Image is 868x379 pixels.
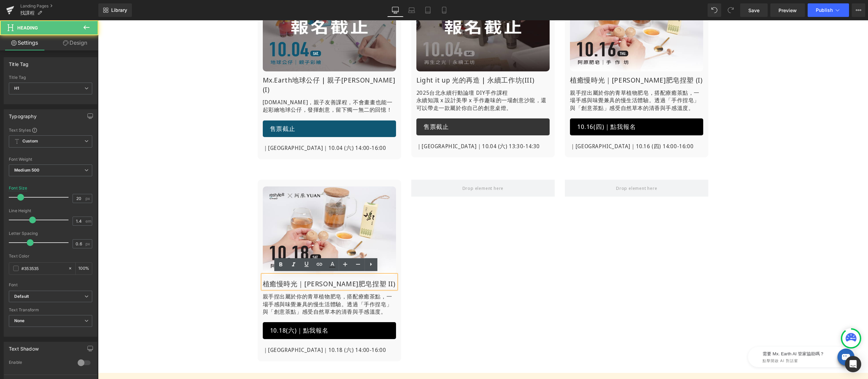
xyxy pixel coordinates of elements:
span: Heading [17,25,38,30]
a: 售票截止 [318,98,452,115]
div: Typography [9,110,37,119]
span: 10.18(六)｜點我報名 [172,306,231,315]
p: ｜[GEOGRAPHIC_DATA]｜10.04 (六) 14:00-16:00 [165,124,298,132]
a: Tablet [420,3,436,17]
div: Font Size [9,186,27,191]
div: Letter Spacing [9,231,92,236]
span: px [85,196,91,201]
div: % [76,263,92,274]
span: 不會畫畫也能一起彩繪地球公仔，發揮創意，留下獨一無二的回憶！ [165,78,295,93]
b: H1 [14,86,19,91]
b: Medium 500 [14,168,39,173]
a: Landing Pages [20,3,98,9]
a: Laptop [403,3,420,17]
h1: 植癒慢時光｜[PERSON_NAME]肥皂捏塑 II) [165,259,298,268]
span: 10.16(四)｜點我報名 [479,102,538,111]
b: None [14,318,25,323]
h1: 植癒慢時光｜[PERSON_NAME]肥皂捏塑 (I) [472,55,605,65]
div: Text Shadow [9,342,39,352]
p: [DOMAIN_NAME]，親子友善課程， [165,78,298,93]
a: Design [51,35,100,50]
div: Font [9,283,92,287]
div: Line Height [9,208,92,213]
p: ｜[GEOGRAPHIC_DATA]｜10.04 (六) 13:30-14:30 [318,122,452,131]
p: 親手捏出屬於你的青草植物肥皂，搭配療癒茶點，一場手感與味覺兼具的慢生活體驗。透過「手作捏皂」與「創意茶點」感受自然草本的清香與手感溫度。 [165,272,298,295]
div: Enable [9,360,71,367]
a: 10.16(四)｜點我報名 [472,98,605,115]
div: Open Intercom Messenger [845,356,861,372]
a: Mobile [436,3,452,17]
span: Library [111,7,127,13]
div: Title Tag [9,75,92,80]
h1: Light it up 光的再造 | 永續工作坊(III) [318,55,452,65]
div: Font Weight [9,157,92,162]
span: Save [748,7,759,14]
p: ｜[GEOGRAPHIC_DATA]｜10.18 (六) 14:00-16:00 [165,326,298,334]
div: Text Transform [9,308,92,312]
p: 2025台北永續行動論壇 DIY手作課程 永續知識 x 設計美學 x 手作趣味的一場創意沙龍，還可以帶走一款屬於你自己的創意桌燈。 [318,69,452,91]
i: Default [14,294,29,299]
button: Redo [724,3,737,17]
input: Color [21,265,65,272]
iframe: Tiledesk Widget [628,318,763,352]
span: Preview [778,7,797,14]
span: px [85,242,91,246]
div: Title Tag [9,58,29,67]
span: Publish [816,7,833,13]
a: Preview [770,3,805,17]
p: ｜[GEOGRAPHIC_DATA]｜10.16 (四) 14:00-16:00 [472,122,605,131]
button: Undo [708,3,721,17]
a: 10.18(六)｜點我報名 [165,302,298,319]
span: 售票截止 [325,102,351,111]
span: 找課程 [20,10,35,16]
div: Text Styles [9,127,92,133]
a: New Library [98,3,132,17]
span: 售票截止 [172,104,197,113]
div: Text Color [9,254,92,259]
a: Desktop [387,3,403,17]
span: em [85,219,91,223]
b: Custom [22,138,38,144]
a: 售票截止 [165,100,298,117]
p: 親手捏出屬於你的青草植物肥皂，搭配療癒茶點，一場手感與味覺兼具的慢生活體驗。透過「手作捏皂」與「創意茶點」感受自然草本的清香與手感溫度。 [472,69,605,91]
button: Publish [808,3,849,17]
h1: Mx.Earth地球公仔 | 親子[PERSON_NAME](I) [165,55,298,74]
button: More [852,3,865,17]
